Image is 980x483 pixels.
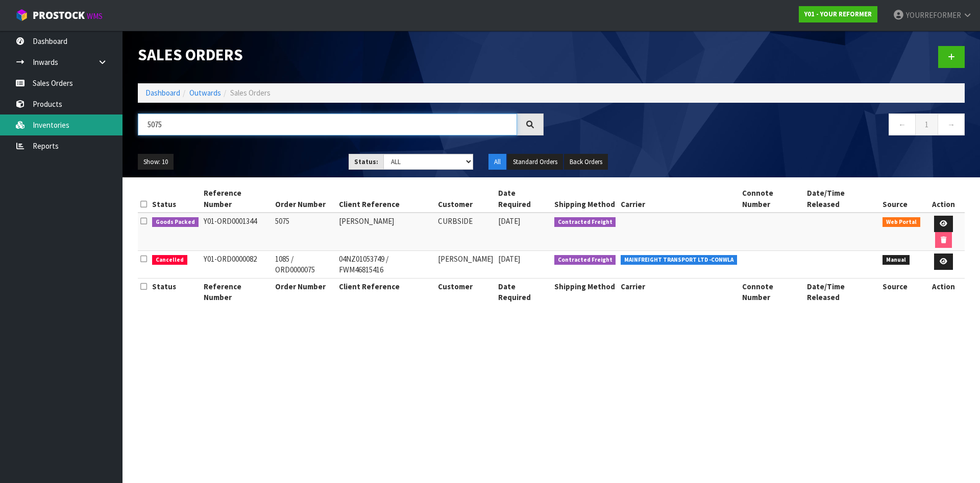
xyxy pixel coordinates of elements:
button: Back Orders [564,154,608,170]
th: Order Number [273,278,337,305]
button: All [488,154,506,170]
span: Contracted Freight [554,217,616,227]
th: Status [150,278,201,305]
th: Order Number [273,185,337,213]
button: Standard Orders [507,154,563,170]
td: Y01-ORD0001344 [201,213,273,251]
a: → [938,113,965,135]
th: Source [880,185,923,213]
th: Status [150,185,201,213]
strong: Status: [354,157,378,166]
img: cube-alt.png [15,9,28,21]
td: 5075 [273,213,337,251]
h1: Sales Orders [138,46,544,63]
th: Customer [435,278,496,305]
th: Shipping Method [552,278,619,305]
a: Dashboard [145,88,180,98]
td: CURBSIDE [435,213,496,251]
span: MAINFREIGHT TRANSPORT LTD -CONWLA [621,255,737,265]
span: Contracted Freight [554,255,616,265]
th: Action [923,278,965,305]
a: ← [889,113,916,135]
th: Date/Time Released [804,185,880,213]
span: Sales Orders [230,88,271,98]
th: Client Reference [336,278,435,305]
span: Manual [883,255,910,265]
th: Date Required [496,185,552,213]
td: [PERSON_NAME] [336,213,435,251]
span: ProStock [33,9,85,22]
th: Action [923,185,965,213]
th: Date/Time Released [804,278,880,305]
td: Y01-ORD0000082 [201,251,273,279]
th: Date Required [496,278,552,305]
button: Show: 10 [138,154,174,170]
th: Reference Number [201,185,273,213]
th: Shipping Method [552,185,619,213]
input: Search sales orders [138,113,517,135]
td: [PERSON_NAME] [435,251,496,279]
th: Carrier [618,185,740,213]
th: Source [880,278,923,305]
nav: Page navigation [559,113,965,139]
a: Outwards [189,88,221,98]
th: Carrier [618,278,740,305]
small: WMS [87,11,103,21]
span: Cancelled [152,255,187,265]
th: Connote Number [740,278,804,305]
a: 1 [915,113,938,135]
strong: Y01 - YOUR REFORMER [804,10,872,18]
span: YOURREFORMER [906,10,961,20]
td: 04NZ01053749 / FWM46815416 [336,251,435,279]
th: Reference Number [201,278,273,305]
span: [DATE] [498,254,520,264]
span: Web Portal [883,217,920,227]
th: Client Reference [336,185,435,213]
th: Connote Number [740,185,804,213]
th: Customer [435,185,496,213]
span: [DATE] [498,216,520,226]
span: Goods Packed [152,217,199,227]
td: 1085 / ORD0000075 [273,251,337,279]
